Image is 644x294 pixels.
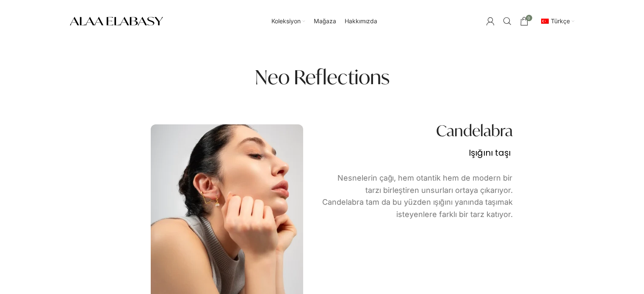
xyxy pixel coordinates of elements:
div: İkincil navigasyon [535,13,579,30]
span: Mağaza [314,17,336,25]
img: Türkçe [541,19,549,24]
span: Işığını taşı [469,147,511,159]
a: tr_TRTürkçe [539,13,575,30]
h4: neo reflections [255,63,390,91]
a: 0 [516,13,533,30]
a: Mağaza [314,13,336,30]
a: Arama [499,13,516,30]
span: 0 [526,15,532,21]
a: Hakkımızda [345,13,377,30]
span: Türkçe [551,17,570,25]
div: Ana yönlendirici [167,13,482,30]
a: Site logo [70,17,163,24]
span: Hakkımızda [345,17,377,25]
a: Koleksiyon [271,13,305,30]
a: Image link [151,226,303,233]
span: Koleksiyon [271,17,301,25]
h3: Candelabra [436,120,513,141]
p: Nesnelerin çağı, hem otantik hem de modern bir tarzı birleştiren unsurları ortaya çıkarıyor. Cand... [322,172,513,221]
